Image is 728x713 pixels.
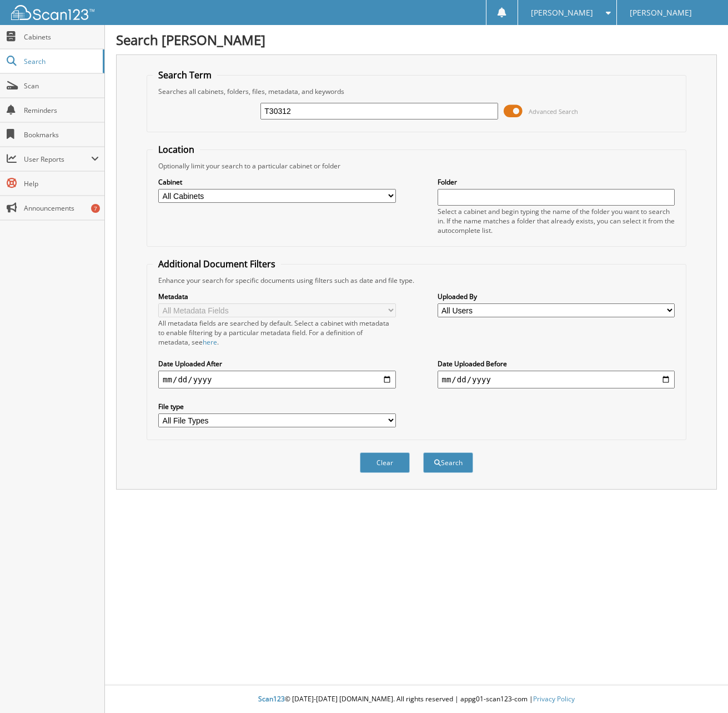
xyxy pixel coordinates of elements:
[24,154,91,164] span: User Reports
[24,106,99,115] span: Reminders
[158,177,395,187] label: Cabinet
[153,276,680,285] div: Enhance your search for specific documents using filters such as date and file type.
[24,32,99,42] span: Cabinets
[153,161,680,171] div: Optionally limit your search to a particular cabinet or folder
[24,179,99,188] span: Help
[158,318,395,347] div: All metadata fields are searched by default. Select a cabinet with metadata to enable filtering b...
[203,337,217,347] a: here
[153,258,281,270] legend: Additional Document Filters
[153,69,217,81] legend: Search Term
[91,204,100,213] div: 7
[438,207,675,235] div: Select a cabinet and begin typing the name of the folder you want to search in. If the name match...
[24,203,99,213] span: Announcements
[158,292,395,301] label: Metadata
[258,694,285,704] span: Scan123
[423,452,473,473] button: Search
[24,130,99,139] span: Bookmarks
[116,31,717,49] h1: Search [PERSON_NAME]
[438,359,675,368] label: Date Uploaded Before
[360,452,410,473] button: Clear
[105,686,728,713] div: © [DATE]-[DATE] [DOMAIN_NAME]. All rights reserved | appg01-scan123-com |
[158,359,395,368] label: Date Uploaded After
[531,9,593,16] span: [PERSON_NAME]
[158,371,395,388] input: start
[438,371,675,388] input: end
[529,107,578,116] span: Advanced Search
[153,143,200,156] legend: Location
[438,292,675,301] label: Uploaded By
[438,177,675,187] label: Folder
[153,87,680,96] div: Searches all cabinets, folders, files, metadata, and keywords
[672,660,728,713] iframe: Chat Widget
[630,9,692,16] span: [PERSON_NAME]
[533,694,575,704] a: Privacy Policy
[158,402,395,411] label: File type
[24,81,99,91] span: Scan
[24,57,97,66] span: Search
[11,5,94,20] img: scan123-logo-white.svg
